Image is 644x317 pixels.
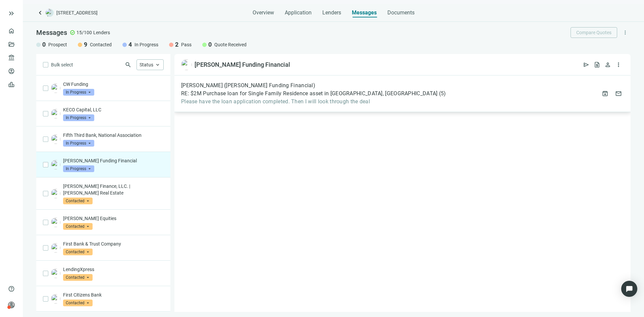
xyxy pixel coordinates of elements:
[181,41,192,48] span: Pass
[8,54,13,61] span: account_balance
[322,9,341,16] span: Lenders
[140,62,153,67] span: Status
[181,98,446,105] span: Please have the loan application completed. Then I will look through the deal
[70,30,75,35] span: check_circle
[36,9,44,17] a: keyboard_arrow_left
[214,41,247,48] span: Quote Received
[181,82,315,89] span: [PERSON_NAME] ([PERSON_NAME] Funding Financial)
[63,300,93,306] span: Contacted
[622,30,628,36] span: more_vert
[63,89,94,96] span: In Progress
[128,41,132,49] span: 4
[8,302,15,308] span: person
[63,106,164,113] p: KECO Capital, LLC
[63,198,93,204] span: Contacted
[613,59,624,70] button: more_vert
[621,281,637,297] div: Open Intercom Messenger
[604,61,611,68] span: person
[63,165,94,172] span: In Progress
[51,269,60,278] img: 196c1ef2-2a8a-4147-8a32-64b4de63b102
[181,59,192,70] img: ce18f0a4-9031-4df5-88d4-6eeff984b7ef
[51,294,60,304] img: 9901bdd9-2844-4f01-af16-050bde43efd2.png
[63,157,164,164] p: [PERSON_NAME] Funding Financial
[51,243,60,253] img: 18f3b5a1-832e-4185-afdf-11722249b356
[602,59,613,70] button: person
[42,41,46,49] span: 0
[48,41,67,48] span: Prospect
[600,88,610,99] button: archive
[439,90,446,97] span: ( 5 )
[93,29,110,36] span: Lenders
[51,189,60,198] img: 82d333c4-b4a8-47c4-91f4-1c91c19e1a34
[125,61,131,68] span: search
[352,9,377,16] span: Messages
[51,84,60,93] img: 3e2a3a4a-412d-4c31-9de5-9157fd90429a
[46,9,54,17] img: deal-logo
[63,132,164,139] p: Fifth Third Bank, National Association
[253,9,274,16] span: Overview
[63,266,164,273] p: LendingXpress
[63,223,93,230] span: Contacted
[583,61,590,68] span: send
[615,61,622,68] span: more_vert
[76,29,92,36] span: 15/100
[581,59,592,70] button: send
[51,135,60,144] img: d5a387a8-6d76-4401-98f3-301e054bb86c
[51,109,60,118] img: 74e3eb6b-9b90-419c-bd6e-0dd0fefd35c3
[135,41,158,48] span: In Progress
[620,27,631,38] button: more_vert
[155,62,161,68] span: keyboard_arrow_up
[51,218,60,227] img: 0df60d6e-16a2-4b30-b196-3778daa24cbb
[63,140,94,147] span: In Progress
[56,9,98,16] span: [STREET_ADDRESS]
[8,285,15,292] span: help
[63,241,164,247] p: First Bank & Trust Company
[63,274,93,281] span: Contacted
[181,90,438,97] span: RE: $2M Purchase loan for Single Family Residence asset in [GEOGRAPHIC_DATA], [GEOGRAPHIC_DATA]
[63,114,94,121] span: In Progress
[63,183,164,196] p: [PERSON_NAME] Finance, LLC. | [PERSON_NAME] Real Estate
[63,215,164,222] p: [PERSON_NAME] Equities
[571,27,617,38] button: Compare Quotes
[195,61,290,69] div: [PERSON_NAME] Funding Financial
[594,61,600,68] span: request_quote
[63,292,164,298] p: First Citizens Bank
[36,29,67,37] span: Messages
[7,9,15,17] button: keyboard_double_arrow_right
[84,41,87,49] span: 9
[285,9,312,16] span: Application
[387,9,415,16] span: Documents
[592,59,602,70] button: request_quote
[175,41,178,49] span: 2
[51,160,60,169] img: ce18f0a4-9031-4df5-88d4-6eeff984b7ef
[90,41,112,48] span: Contacted
[63,81,164,88] p: CW Funding
[51,61,73,68] span: Bulk select
[613,88,624,99] button: mail
[615,90,622,97] span: mail
[208,41,212,49] span: 0
[63,249,93,255] span: Contacted
[602,90,608,97] span: archive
